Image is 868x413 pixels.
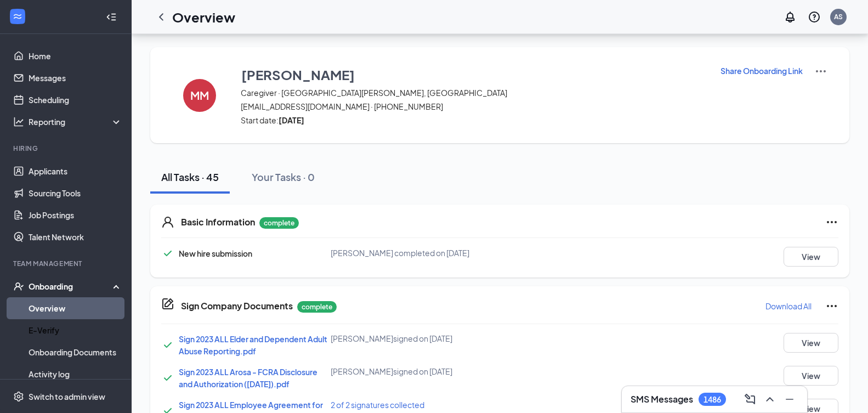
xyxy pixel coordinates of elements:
[13,116,24,127] svg: Analysis
[741,391,759,408] button: ComposeMessage
[181,300,293,312] h5: Sign Company Documents
[783,393,796,406] svg: Minimize
[161,170,219,184] div: All Tasks · 45
[29,391,105,402] div: Switch to admin view
[744,393,757,406] svg: ComposeMessage
[29,297,122,319] a: Overview
[297,301,337,313] p: complete
[252,170,315,184] div: Your Tasks · 0
[190,92,209,99] h4: MM
[241,115,706,126] span: Start date:
[29,89,122,111] a: Scheduling
[720,65,803,77] button: Share Onboarding Link
[704,395,721,404] div: 1486
[29,226,122,248] a: Talent Network
[784,10,797,24] svg: Notifications
[161,297,174,310] svg: CompanyDocumentIcon
[331,366,557,377] div: [PERSON_NAME] signed on [DATE]
[241,87,706,98] span: Caregiver · [GEOGRAPHIC_DATA][PERSON_NAME], [GEOGRAPHIC_DATA]
[765,301,812,312] p: Download All
[13,259,120,268] div: Team Management
[29,319,122,341] a: E-Verify
[181,216,255,228] h5: Basic Information
[784,366,838,386] button: View
[241,65,355,84] h3: [PERSON_NAME]
[29,363,122,385] a: Activity log
[106,12,117,22] svg: Collapse
[179,367,317,389] a: Sign 2023 ALL Arosa - FCRA Disclosure and Authorization ([DATE]).pdf
[29,281,113,292] div: Onboarding
[155,10,168,24] svg: ChevronLeft
[172,8,235,26] h1: Overview
[781,391,798,408] button: Minimize
[331,400,424,410] span: 2 of 2 signatures collected
[834,12,843,21] div: AS
[29,160,122,182] a: Applicants
[831,376,857,402] iframe: Intercom live chat
[29,182,122,204] a: Sourcing Tools
[279,115,304,125] strong: [DATE]
[12,11,23,22] svg: WorkstreamLogo
[825,299,838,313] svg: Ellipses
[179,334,327,356] a: Sign 2023 ALL Elder and Dependent Adult Abuse Reporting.pdf
[29,204,122,226] a: Job Postings
[161,338,174,352] svg: Checkmark
[814,65,827,78] img: More Actions
[784,333,838,353] button: View
[13,144,120,153] div: Hiring
[631,393,693,405] h3: SMS Messages
[259,217,299,229] p: complete
[331,248,469,258] span: [PERSON_NAME] completed on [DATE]
[172,65,227,126] button: MM
[29,341,122,363] a: Onboarding Documents
[13,391,24,402] svg: Settings
[241,65,706,84] button: [PERSON_NAME]
[241,101,706,112] span: [EMAIL_ADDRESS][DOMAIN_NAME] · [PHONE_NUMBER]
[179,248,252,258] span: New hire submission
[13,281,24,292] svg: UserCheck
[721,65,803,76] p: Share Onboarding Link
[808,10,821,24] svg: QuestionInfo
[29,67,122,89] a: Messages
[161,247,174,260] svg: Checkmark
[29,45,122,67] a: Home
[161,216,174,229] svg: User
[765,297,812,315] button: Download All
[331,333,557,344] div: [PERSON_NAME] signed on [DATE]
[763,393,776,406] svg: ChevronUp
[161,371,174,384] svg: Checkmark
[761,391,779,408] button: ChevronUp
[784,247,838,267] button: View
[29,116,123,127] div: Reporting
[825,216,838,229] svg: Ellipses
